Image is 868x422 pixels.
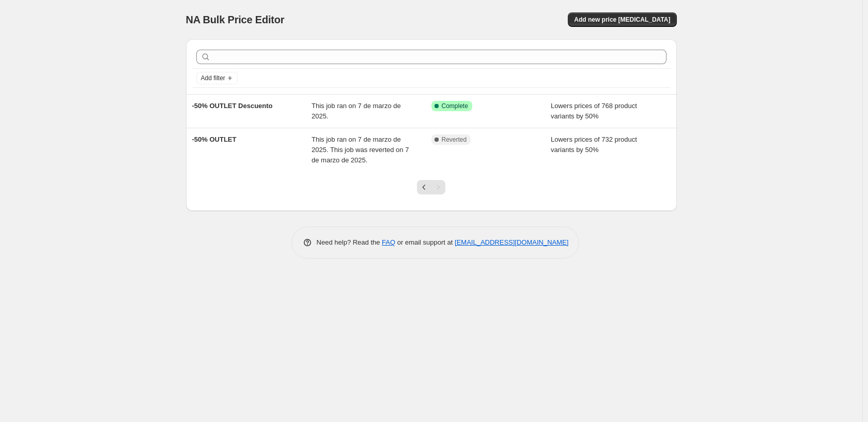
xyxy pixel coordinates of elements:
[455,238,568,246] a: [EMAIL_ADDRESS][DOMAIN_NAME]
[551,135,637,154] span: Lowers prices of 732 product variants by 50%
[395,238,455,246] span: or email support at
[442,135,467,144] span: Reverted
[417,180,431,194] button: Previous
[382,238,395,246] a: FAQ
[186,14,285,25] span: NA Bulk Price Editor
[442,102,468,110] span: Complete
[192,135,237,143] span: -50% OUTLET
[196,72,238,84] button: Add filter
[312,102,401,120] span: This job ran on 7 de marzo de 2025.
[574,16,670,24] span: Add new price [MEDICAL_DATA]
[192,102,273,110] span: -50% OUTLET Descuento
[312,135,409,164] span: This job ran on 7 de marzo de 2025. This job was reverted on 7 de marzo de 2025.
[417,180,445,194] nav: Pagination
[201,74,225,82] span: Add filter
[568,12,676,27] button: Add new price [MEDICAL_DATA]
[551,102,637,120] span: Lowers prices of 768 product variants by 50%
[317,238,382,246] span: Need help? Read the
